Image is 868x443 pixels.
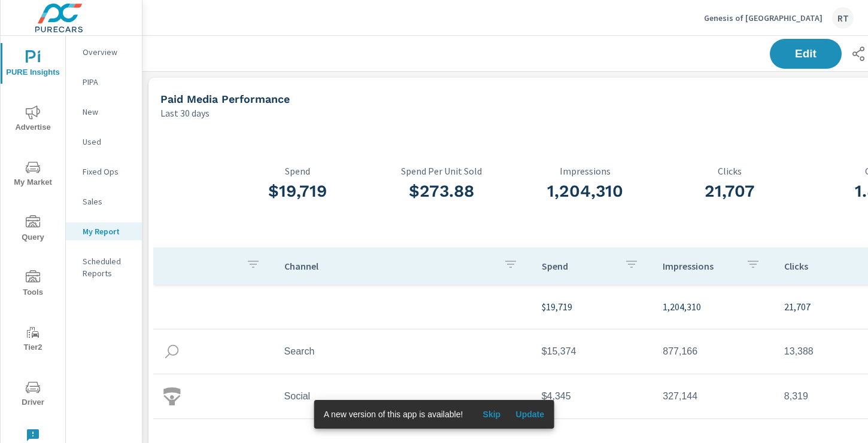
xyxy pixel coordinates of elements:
[369,181,514,201] h3: $273.88
[275,337,532,366] td: Search
[663,300,765,314] p: 1,204,310
[784,260,858,272] p: Clicks
[324,410,463,419] span: A new version of this app is available!
[704,13,823,23] p: Genesis of [GEOGRAPHIC_DATA]
[83,46,132,58] p: Overview
[657,181,802,201] h3: 21,707
[663,260,736,272] p: Impressions
[225,166,369,176] p: Spend
[472,405,511,424] button: Skip
[4,325,62,355] span: Tier2
[83,166,132,178] p: Fixed Ops
[532,381,654,411] td: $4,345
[83,76,132,88] p: PIPA
[83,255,132,279] p: Scheduled Reports
[542,260,615,272] p: Spend
[369,166,514,176] p: Spend Per Unit Sold
[66,252,142,282] div: Scheduled Reports
[225,181,369,201] h3: $19,719
[770,39,842,69] button: Edit
[163,387,181,405] img: icon-social.svg
[511,405,549,424] button: Update
[83,195,132,207] p: Sales
[515,409,544,420] span: Update
[66,222,142,240] div: My Report
[4,50,62,80] span: PURE Insights
[514,166,658,176] p: Impressions
[4,160,62,190] span: My Market
[477,409,506,420] span: Skip
[4,380,62,410] span: Driver
[542,300,644,314] p: $19,719
[83,106,132,118] p: New
[160,106,210,120] p: Last 30 days
[83,225,132,237] p: My Report
[163,343,181,360] img: icon-search.svg
[532,337,654,366] td: $15,374
[653,337,775,366] td: 877,166
[657,166,802,176] p: Clicks
[4,105,62,135] span: Advertise
[832,7,854,29] div: RT
[83,136,132,148] p: Used
[66,43,142,61] div: Overview
[66,163,142,181] div: Fixed Ops
[66,193,142,210] div: Sales
[653,381,775,411] td: 327,144
[275,381,532,411] td: Social
[66,73,142,91] div: PIPA
[514,181,658,201] h3: 1,204,310
[782,48,830,59] span: Edit
[66,133,142,151] div: Used
[284,260,494,272] p: Channel
[4,215,62,245] span: Query
[66,103,142,121] div: New
[4,270,62,300] span: Tools
[160,93,290,105] h5: Paid Media Performance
